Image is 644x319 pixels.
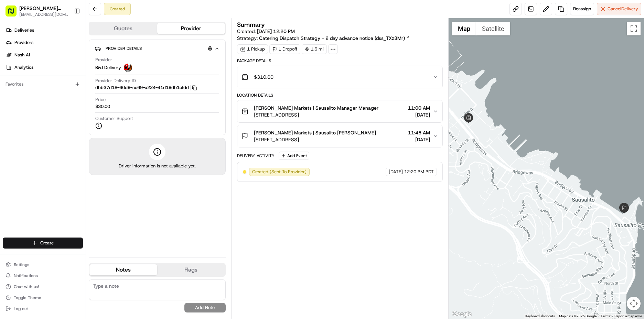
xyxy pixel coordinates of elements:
img: profile_bj_cartwheel_2man.png [124,64,132,72]
span: Provider Delivery ID [95,78,136,84]
span: Created: [237,28,295,35]
span: [STREET_ADDRESS] [254,111,378,118]
span: [PERSON_NAME] Markets | Sausalito [PERSON_NAME] [254,129,376,136]
button: Keyboard shortcuts [525,314,555,319]
button: Notes [89,264,157,275]
button: dbb37d18-60d9-ac69-a224-41d19db1efdd [95,85,197,91]
span: [DATE] [408,111,430,118]
span: Price [95,97,106,103]
a: Deliveries [3,25,86,36]
div: Favorites [3,79,83,90]
span: [PERSON_NAME] Markets | Sausalito Manager Manager [254,104,378,111]
button: Show satellite imagery [476,22,510,35]
button: Log out [3,304,83,313]
span: Driver information is not available yet. [119,163,196,169]
button: [PERSON_NAME] Markets [19,5,68,12]
button: Create [3,238,83,249]
span: $310.60 [254,74,273,80]
span: 11:00 AM [408,104,430,111]
button: $310.60 [237,66,443,88]
a: Open this area in Google Maps (opens a new window) [450,310,473,319]
span: Map data ©2025 Google [559,314,597,318]
span: Analytics [14,64,33,70]
div: 1.6 mi [302,44,327,54]
button: Notifications [3,271,83,280]
div: Location Details [237,92,443,98]
button: [PERSON_NAME] Markets | Sausalito Manager Manager[STREET_ADDRESS]11:00 AM[DATE] [237,100,443,122]
span: Create [40,240,54,246]
a: Catering Dispatch Strategy - 2 day advance notice (dss_TXz3Mr) [259,35,410,42]
span: Nash AI [14,52,30,58]
a: Terms [601,314,610,318]
button: Reassign [570,3,594,15]
button: [PERSON_NAME] Markets[EMAIL_ADDRESS][DOMAIN_NAME] [3,3,71,19]
span: [DATE] 12:20 PM [257,28,295,34]
img: Google [450,310,473,319]
span: Reassign [573,6,591,12]
button: Quotes [89,23,157,34]
div: Strategy: [237,35,410,42]
button: CancelDelivery [597,3,641,15]
button: Settings [3,260,83,269]
span: Provider Details [106,46,142,51]
a: Providers [3,37,86,48]
div: 1 Pickup [237,44,268,54]
span: [STREET_ADDRESS] [254,136,376,143]
h3: Summary [237,22,265,28]
button: [EMAIL_ADDRESS][DOMAIN_NAME] [19,12,68,17]
span: Deliveries [14,27,34,33]
button: Add Event [279,152,309,160]
button: Show street map [452,22,476,35]
span: Provider [95,57,112,63]
span: Created (Sent To Provider) [252,169,307,175]
div: 1 Dropoff [269,44,300,54]
span: 11:45 AM [408,129,430,136]
span: Toggle Theme [14,295,41,300]
a: Analytics [3,62,86,73]
button: Chat with us! [3,282,83,291]
span: Log out [14,306,28,311]
span: Settings [14,262,29,267]
span: 12:20 PM PDT [404,169,434,175]
button: Toggle fullscreen view [627,22,641,35]
a: Report a map error [614,314,642,318]
button: Provider Details [95,43,220,54]
button: [PERSON_NAME] Markets | Sausalito [PERSON_NAME][STREET_ADDRESS]11:45 AM[DATE] [237,125,443,147]
span: Customer Support [95,115,133,122]
button: Flags [157,264,225,275]
button: Toggle Theme [3,293,83,302]
span: Chat with us! [14,284,39,289]
button: Map camera controls [627,297,641,310]
span: [DATE] [389,169,403,175]
span: B&J Delivery [95,65,121,71]
a: Nash AI [3,49,86,60]
button: Provider [157,23,225,34]
div: Delivery Activity [237,153,275,158]
span: $30.00 [95,103,110,110]
span: Notifications [14,273,38,278]
div: Package Details [237,58,443,64]
span: Catering Dispatch Strategy - 2 day advance notice (dss_TXz3Mr) [259,35,405,42]
span: Cancel Delivery [608,6,638,12]
span: [DATE] [408,136,430,143]
span: Providers [14,40,33,46]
